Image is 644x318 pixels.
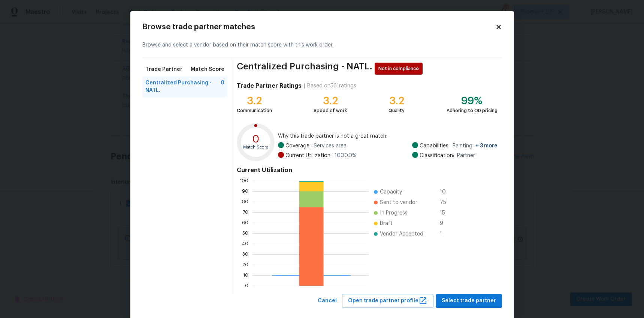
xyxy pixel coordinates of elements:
span: 1 [440,230,452,238]
text: 60 [242,220,249,225]
span: Current Utilization: [285,152,332,159]
span: 0 [221,79,224,94]
span: 1000.0 % [335,152,357,159]
div: 3.2 [388,97,405,105]
span: Select trade partner [442,296,496,306]
h4: Current Utilization [237,166,497,174]
h2: Browse trade partner matches [142,23,495,31]
div: Adhering to OD pricing [447,107,498,114]
div: Quality [388,107,405,114]
text: 0 [252,134,260,144]
span: Classification: [420,152,454,159]
text: 80 [242,199,249,204]
span: Capacity [380,188,402,196]
text: Match Score [244,145,269,149]
span: Vendor Accepted [380,230,423,238]
div: 99% [447,97,498,105]
span: Painting [453,142,498,150]
text: 40 [242,241,249,246]
text: 20 [243,262,249,267]
button: Select trade partner [436,294,502,308]
span: Open trade partner profile [348,296,427,306]
text: 30 [243,252,249,256]
div: Speed of work [314,107,347,114]
text: 90 [242,189,249,193]
span: Services area [314,142,347,150]
span: Not in compliance [378,65,422,72]
span: Draft [380,220,393,227]
div: Based on 561 ratings [307,82,356,90]
text: 50 [243,231,249,235]
span: 9 [440,220,452,227]
span: Partner [457,152,475,159]
button: Open trade partner profile [342,294,433,308]
h4: Trade Partner Ratings [237,82,302,90]
div: Browse and select a vendor based on their match score with this work order. [142,32,502,58]
div: Communication [237,107,272,114]
text: 10 [244,273,249,277]
div: 3.2 [237,97,272,105]
span: + 3 more [475,143,498,148]
span: Coverage: [285,142,311,150]
span: Centralized Purchasing - NATL. [237,63,372,75]
span: Cancel [318,296,337,306]
text: 100 [240,178,249,183]
span: Centralized Purchasing - NATL. [145,79,221,94]
text: 0 [245,283,249,288]
div: | [302,82,307,90]
text: 70 [243,210,249,214]
span: Capabilities: [420,142,450,150]
span: Trade Partner [145,66,182,73]
span: 15 [440,209,452,217]
span: Match Score [191,66,224,73]
span: 75 [440,199,452,206]
span: 10 [440,188,452,196]
div: 3.2 [314,97,347,105]
span: Sent to vendor [380,199,417,206]
span: In Progress [380,209,408,217]
span: Why this trade partner is not a great match: [278,132,498,140]
button: Cancel [315,294,340,308]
